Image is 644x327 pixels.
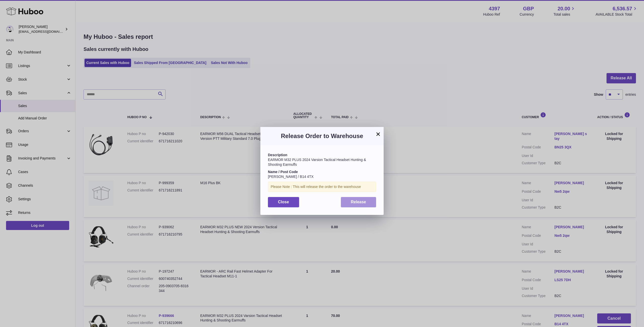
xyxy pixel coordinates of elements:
[351,200,366,204] span: Release
[268,132,376,140] h3: Release Order to Warehouse
[278,200,289,204] span: Close
[268,153,287,157] strong: Description
[375,131,381,137] button: ×
[268,197,299,207] button: Close
[268,182,376,192] div: Please Note : This will release the order to the warehouse
[268,170,298,174] strong: Name / Post Code
[268,175,313,179] span: [PERSON_NAME] / B14 4TX
[341,197,376,207] button: Release
[268,158,366,167] span: EARMOR M32 PLUS 2024 Varsion Tactical Headset Hunting & Shooting Earmuffs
